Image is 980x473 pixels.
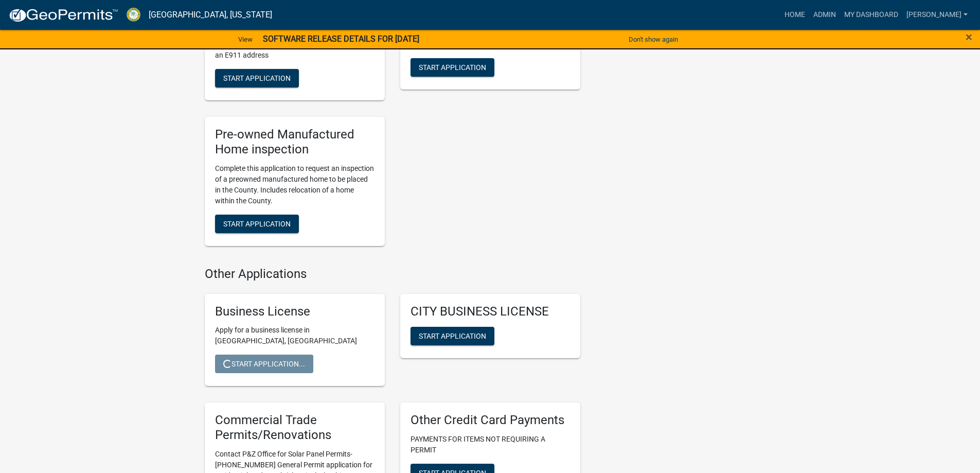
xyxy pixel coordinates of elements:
[215,355,313,373] button: Start Application...
[223,219,291,227] span: Start Application
[215,413,375,443] h5: Commercial Trade Permits/Renovations
[215,127,375,157] h5: Pre-owned Manufactured Home inspection
[966,30,972,44] span: ×
[419,332,486,340] span: Start Application
[809,5,840,25] a: Admin
[215,215,299,233] button: Start Application
[263,34,419,44] strong: SOFTWARE RELEASE DETAILS FOR [DATE]
[411,304,570,319] h5: CITY BUSINESS LICENSE
[234,31,257,48] a: View
[127,8,140,22] img: Crawford County, Georgia
[411,327,494,345] button: Start Application
[215,163,375,206] p: Complete this application to request an inspection of a preowned manufactured home to be placed i...
[625,31,682,48] button: Don't show again
[780,5,809,25] a: Home
[149,6,272,24] a: [GEOGRAPHIC_DATA], [US_STATE]
[205,267,580,282] h4: Other Applications
[840,5,902,25] a: My Dashboard
[902,5,972,25] a: [PERSON_NAME]
[215,69,299,87] button: Start Application
[411,413,570,428] h5: Other Credit Card Payments
[223,74,291,82] span: Start Application
[215,325,375,346] p: Apply for a business license in [GEOGRAPHIC_DATA], [GEOGRAPHIC_DATA]
[411,434,570,456] p: PAYMENTS FOR ITEMS NOT REQUIRING A PERMIT
[215,304,375,319] h5: Business License
[966,31,972,43] button: Close
[223,360,305,368] span: Start Application...
[419,63,486,72] span: Start Application
[411,58,494,77] button: Start Application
